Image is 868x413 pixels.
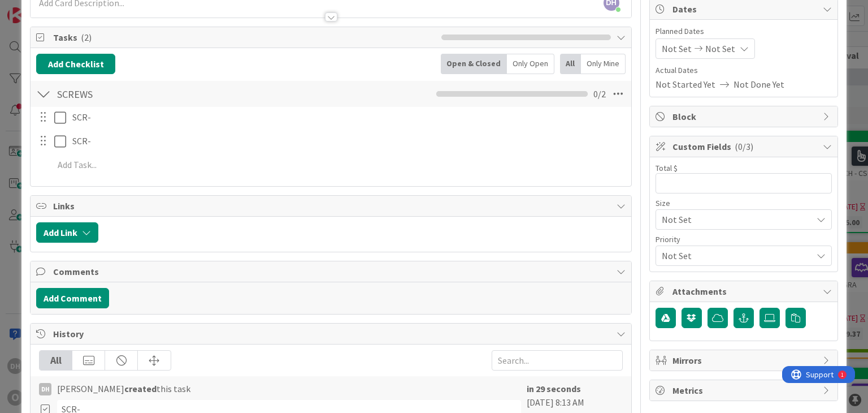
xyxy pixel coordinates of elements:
span: [PERSON_NAME] this task [57,382,190,395]
button: Add Link [36,222,98,243]
p: SCR- [72,135,623,148]
input: Search... [492,350,623,371]
span: Not Set [662,248,806,264]
span: Support [24,2,51,15]
span: Custom Fields [672,140,817,153]
span: Tasks [53,31,435,44]
span: ( 0/3 ) [735,141,753,152]
span: Mirrors [672,354,817,367]
span: Planned Dates [656,25,832,37]
span: Links [53,199,610,213]
span: Not Set [705,42,735,55]
button: Add Checklist [36,54,115,74]
div: 1 [59,5,62,14]
span: Metrics [672,384,817,397]
span: History [53,327,610,341]
p: SCR- [72,111,623,124]
span: Dates [672,2,817,16]
span: 0 / 2 [593,87,606,101]
div: Only Mine [581,54,626,74]
span: Not Done Yet [734,78,784,91]
div: DH [39,383,51,395]
span: Not Started Yet [656,78,715,91]
b: created [124,383,157,394]
input: Add Checklist... [53,84,307,104]
span: ( 2 ) [81,32,92,43]
button: Add Comment [36,288,109,308]
div: Only Open [507,54,554,74]
div: All [40,351,72,370]
b: in 29 seconds [527,383,581,394]
span: Attachments [672,285,817,298]
span: Comments [53,265,610,278]
span: Not Set [662,212,806,227]
div: Size [656,199,832,207]
span: Actual Dates [656,64,832,76]
div: Open & Closed [441,54,507,74]
span: Not Set [662,42,692,55]
span: Block [672,110,817,123]
div: Priority [656,235,832,243]
label: Total $ [656,163,678,173]
div: All [560,54,581,74]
